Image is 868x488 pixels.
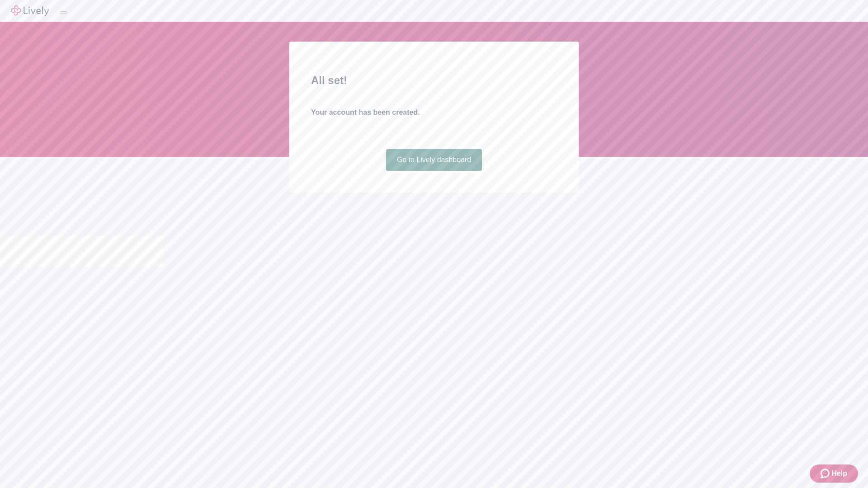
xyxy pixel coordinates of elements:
[311,107,557,118] h4: Your account has been created.
[810,465,858,483] button: Zendesk support iconHelp
[311,72,557,89] h2: All set!
[821,468,831,479] svg: Zendesk support icon
[386,149,482,171] a: Go to Lively dashboard
[60,11,67,14] button: Log out
[831,468,847,479] span: Help
[11,5,49,16] img: Lively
